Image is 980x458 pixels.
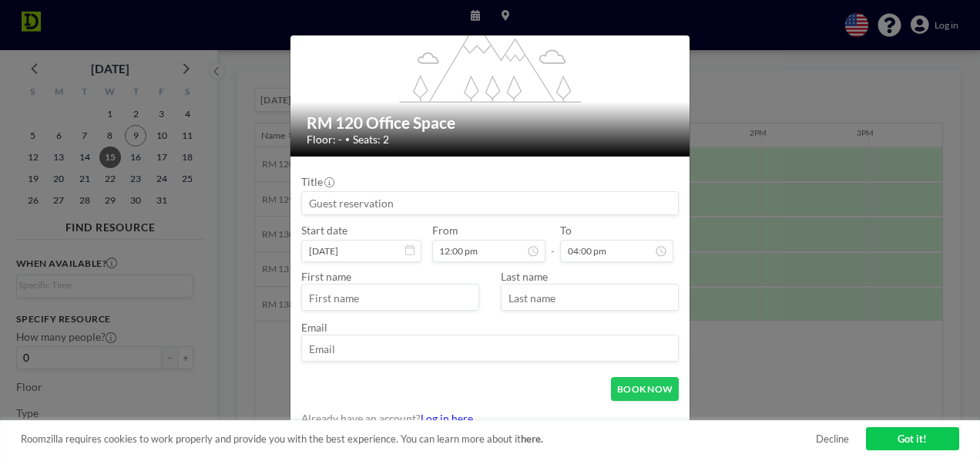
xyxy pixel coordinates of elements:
label: Email [301,321,327,334]
span: Roomzilla requires cookies to work properly and provide you with the best experience. You can lea... [21,433,816,445]
input: Guest reservation [302,192,678,214]
button: BOOK NOW [611,377,679,401]
span: Floor: - [307,133,342,146]
h2: RM 120 Office Space [307,113,675,133]
input: Email [302,338,678,360]
span: Already have an account? [301,412,421,425]
span: Seats: 2 [353,133,389,146]
span: • [345,134,350,144]
label: To [560,224,572,237]
label: Start date [301,224,347,237]
a: here. [521,433,543,445]
a: Log in here [421,412,473,425]
label: Last name [501,270,548,283]
span: - [551,228,555,258]
a: Got it! [866,427,959,450]
label: From [432,224,458,237]
label: First name [301,270,351,283]
input: First name [302,287,478,309]
label: Title [301,175,334,188]
a: Decline [816,433,849,445]
input: Last name [502,287,678,309]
